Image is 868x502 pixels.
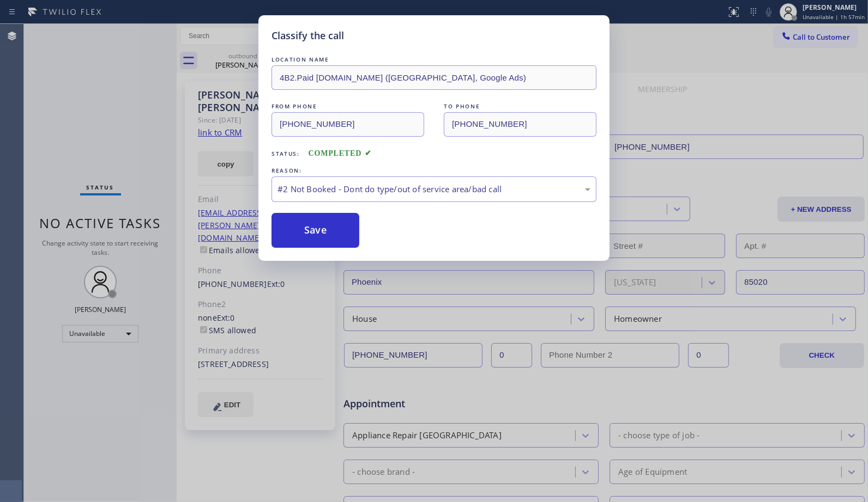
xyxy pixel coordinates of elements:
[272,150,300,157] span: Status:
[309,149,372,157] span: COMPLETED
[278,183,590,195] div: #2 Not Booked - Dont do type/out of service area/bad call
[272,165,596,176] div: REASON:
[444,112,596,137] input: To phone
[272,213,359,248] button: Save
[272,112,424,137] input: From phone
[272,101,424,112] div: FROM PHONE
[272,28,344,43] h5: Classify the call
[272,54,596,65] div: LOCATION NAME
[444,101,596,112] div: TO PHONE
